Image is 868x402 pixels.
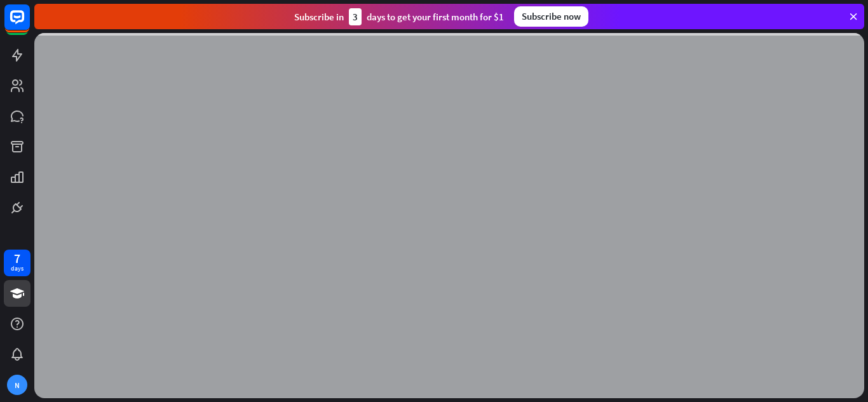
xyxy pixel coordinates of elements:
a: 7 days [4,250,31,276]
div: days [11,264,24,273]
div: Subscribe now [514,6,588,27]
div: 7 [14,253,20,264]
div: Subscribe in days to get your first month for $1 [294,8,504,25]
div: N [7,375,27,395]
div: 3 [349,8,362,25]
